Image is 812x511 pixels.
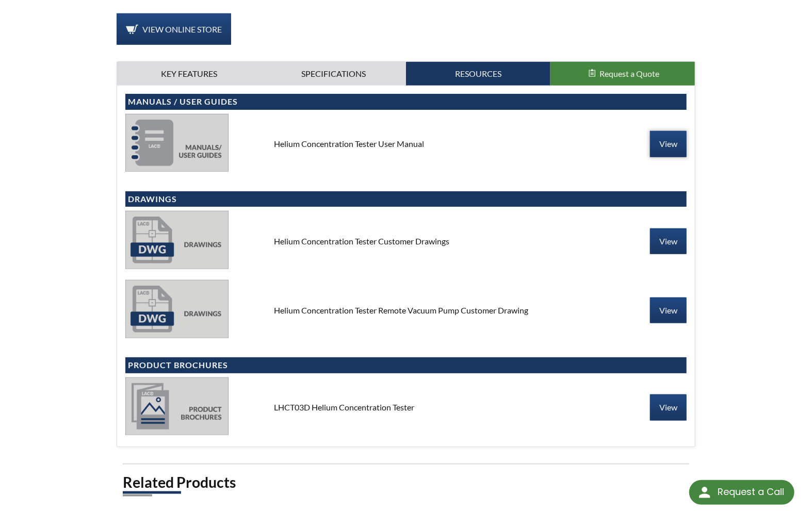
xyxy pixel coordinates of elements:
[128,194,685,205] h4: Drawings
[650,228,687,254] a: View
[266,305,546,316] div: Helium Concentration Tester Remote Vacuum Pump Customer Drawing
[262,62,406,86] a: Specifications
[266,236,546,247] div: Helium Concentration Tester Customer Drawings
[266,402,546,413] div: LHCT03D Helium Concentration Tester
[125,211,229,269] img: drawings-dbc82c2fa099a12033583e1b2f5f2fc87839638bef2df456352de0ba3a5177af.jpg
[266,138,546,150] div: Helium Concentration Tester User Manual
[125,114,229,172] img: manuals-58eb83dcffeb6bffe51ad23c0c0dc674bfe46cf1c3d14eaecd86c55f24363f1d.jpg
[689,480,794,505] div: Request a Call
[117,62,262,86] a: Key Features
[650,394,687,420] a: View
[696,484,713,501] img: round button
[128,96,685,107] h4: Manuals / User Guides
[128,360,685,371] h4: Product Brochures
[117,13,231,45] a: View Online Store
[142,24,222,34] span: View Online Store
[718,480,784,504] div: Request a Call
[550,62,695,86] button: Request a Quote
[125,377,229,435] img: product_brochures-81b49242bb8394b31c113ade466a77c846893fb1009a796a1a03a1a1c57cbc37.jpg
[406,62,550,86] a: Resources
[600,69,660,78] span: Request a Quote
[650,298,687,323] a: View
[125,280,229,338] img: drawings-dbc82c2fa099a12033583e1b2f5f2fc87839638bef2df456352de0ba3a5177af.jpg
[123,473,690,492] h2: Related Products
[650,131,687,157] a: View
